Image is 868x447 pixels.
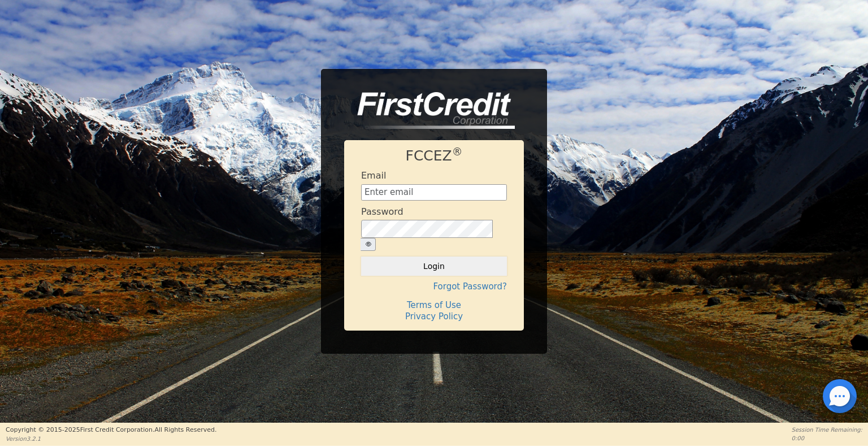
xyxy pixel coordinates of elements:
[6,435,216,443] p: Version 3.2.1
[361,147,507,164] h1: FCCEZ
[154,426,216,433] span: All Rights Reserved.
[361,257,507,276] button: Login
[361,184,507,201] input: Enter email
[361,300,507,310] h4: Terms of Use
[792,426,862,434] p: Session Time Remaining:
[361,170,386,181] h4: Email
[361,206,403,217] h4: Password
[361,281,507,292] h4: Forgot Password?
[361,311,507,322] h4: Privacy Policy
[452,146,463,158] sup: ®
[792,434,862,442] p: 0:00
[361,220,493,238] input: password
[6,426,216,435] p: Copyright © 2015- 2025 First Credit Corporation.
[344,92,515,129] img: logo-CMu_cnol.png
